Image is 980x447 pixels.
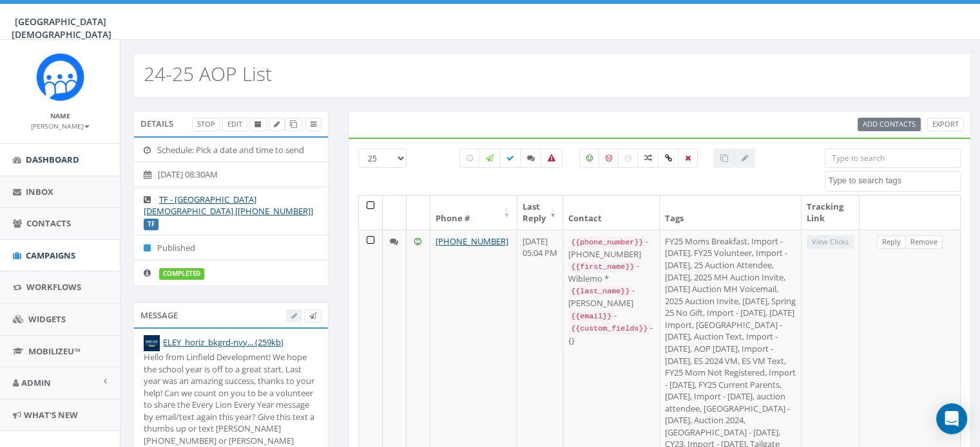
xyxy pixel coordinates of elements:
span: View Campaign Delivery Statistics [311,119,316,129]
span: Campaigns [26,250,75,261]
div: - [PERSON_NAME] [568,284,654,309]
span: Workflows [26,281,81,293]
label: Mixed [637,149,659,168]
a: TF - [GEOGRAPHIC_DATA][DEMOGRAPHIC_DATA] [[PHONE_NUMBER]] [144,194,313,217]
label: Replied [520,149,542,168]
label: TF [144,219,159,230]
span: What's New [24,409,78,421]
img: Rally_Corp_Icon_1.png [36,53,84,101]
th: Last Reply: activate to sort column ascending [517,196,564,230]
span: Contacts [26,217,71,229]
a: Export [927,118,964,131]
label: Negative [599,149,619,168]
a: [PERSON_NAME] [31,120,90,131]
div: Open Intercom Messenger [936,403,967,434]
div: Details [133,111,329,136]
th: Phone #: activate to sort column ascending [430,196,517,230]
textarea: Search [829,175,960,187]
li: Published [134,235,328,260]
a: Edit [222,118,247,131]
a: Remove [905,235,943,249]
span: Clone Campaign [290,119,297,129]
a: Reply [877,235,906,249]
label: Neutral [618,149,639,168]
li: Schedule: Pick a date and time to send [134,138,328,163]
span: Inbox [26,186,53,197]
a: ELEY_horiz_bkgrd-nvy... (259kb) [163,336,283,348]
div: - Wiblemo * [568,260,654,284]
div: - [PHONE_NUMBER] [568,235,654,260]
small: Name [50,111,70,120]
code: {{first_name}} [568,261,637,273]
i: Schedule: Pick a date and time to send [144,146,157,154]
a: [PHONE_NUMBER] [436,235,508,247]
label: Removed [678,149,698,168]
label: Delivered [499,149,521,168]
span: Archive Campaign [255,119,262,129]
label: Sending [479,149,501,168]
input: Type to search [825,149,961,168]
li: [DATE] 08:30AM [134,161,328,187]
div: - {} [568,322,654,346]
th: Contact [563,196,660,230]
label: completed [159,268,204,280]
div: Message [133,302,329,328]
span: Edit Campaign Title [274,119,280,129]
div: - [568,309,654,322]
span: [GEOGRAPHIC_DATA][DEMOGRAPHIC_DATA] [12,15,111,41]
i: Published [144,244,157,252]
h2: 24-25 AOP List [144,63,272,84]
span: MobilizeU™ [28,345,81,357]
label: Bounced [541,149,562,168]
label: Positive [579,149,600,168]
label: Pending [459,149,480,168]
small: [PERSON_NAME] [31,122,90,131]
span: Dashboard [26,154,79,165]
span: Send Test Message [309,311,316,320]
code: {{last_name}} [568,286,632,297]
span: Admin [21,377,51,388]
label: Link Clicked [658,149,679,168]
a: Stop [192,118,220,131]
code: {{email}} [568,311,614,322]
code: {{phone_number}} [568,237,646,248]
code: {{custom_fields}} [568,323,650,334]
th: Tags [660,196,802,230]
th: Tracking Link [802,196,860,230]
span: Widgets [28,313,66,325]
